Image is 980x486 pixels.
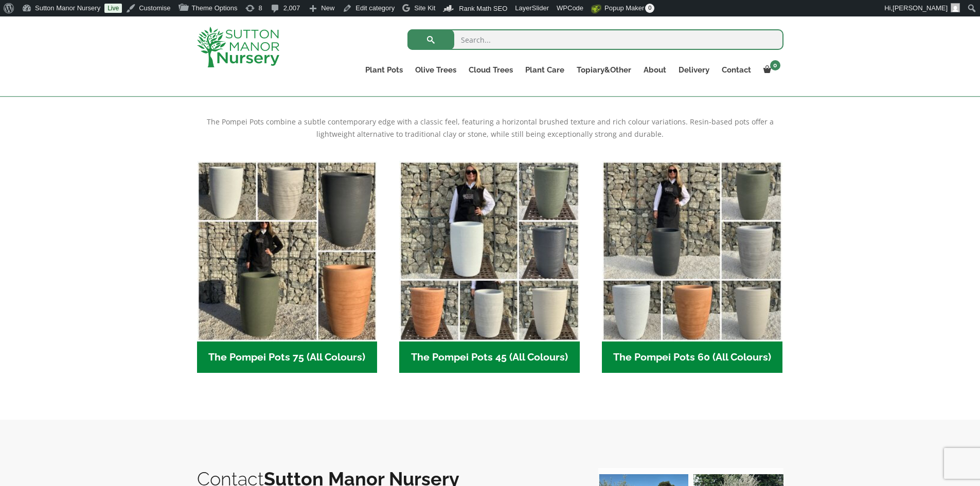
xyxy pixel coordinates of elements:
[104,4,122,13] a: Live
[407,29,783,50] input: Search...
[571,63,637,77] a: Topiary&Other
[399,161,580,373] a: Visit product category The Pompei Pots 45 (All Colours)
[519,63,571,77] a: Plant Care
[197,27,279,67] img: logo
[672,63,716,77] a: Delivery
[645,4,654,13] span: 0
[770,60,780,70] span: 0
[359,63,409,77] a: Plant Pots
[716,63,757,77] a: Contact
[757,63,783,77] a: 0
[637,63,672,77] a: About
[462,63,519,77] a: Cloud Trees
[197,161,378,341] img: The Pompei Pots 75 (All Colours)
[414,4,435,12] span: Site Kit
[399,341,580,373] h2: The Pompei Pots 45 (All Colours)
[197,161,378,373] a: Visit product category The Pompei Pots 75 (All Colours)
[893,4,948,12] span: [PERSON_NAME]
[197,341,378,373] h2: The Pompei Pots 75 (All Colours)
[197,116,783,140] p: The Pompei Pots combine a subtle contemporary edge with a classic feel, featuring a horizontal br...
[409,63,462,77] a: Olive Trees
[399,161,580,341] img: The Pompei Pots 45 (All Colours)
[602,161,782,341] img: The Pompei Pots 60 (All Colours)
[459,5,507,12] span: Rank Math SEO
[602,161,782,373] a: Visit product category The Pompei Pots 60 (All Colours)
[602,341,782,373] h2: The Pompei Pots 60 (All Colours)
